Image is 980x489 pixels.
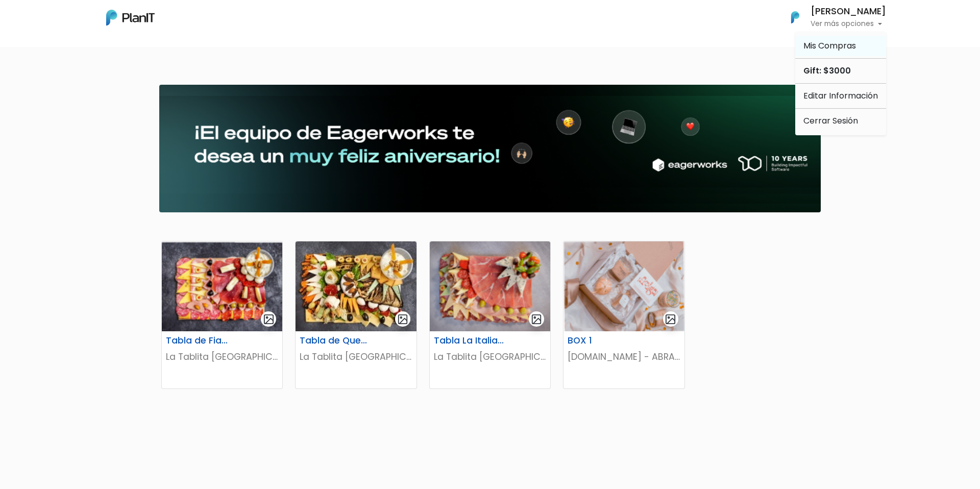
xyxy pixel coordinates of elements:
p: [DOMAIN_NAME] - ABRACAJABRA [568,350,680,363]
h6: Tabla de Fiambres y Quesos [160,335,243,346]
img: gallery-light [397,313,409,325]
img: gallery-light [665,313,676,325]
img: thumb_Captura_de_pantalla_2025-05-14_105727.png [563,241,684,331]
h6: [PERSON_NAME] [811,7,886,16]
a: gallery-light Tabla La Italiana La Tablita [GEOGRAPHIC_DATA] [429,241,551,389]
p: La Tablita [GEOGRAPHIC_DATA] [300,350,412,363]
a: gallery-light Tabla de Fiambres y Quesos La Tablita [GEOGRAPHIC_DATA] [161,241,283,389]
a: Cerrar Sesión [795,111,886,131]
h6: Tabla La Italiana [428,335,511,346]
a: gallery-light BOX 1 [DOMAIN_NAME] - ABRACAJABRA [563,241,684,389]
h6: BOX 1 [561,335,645,346]
div: ¿Necesitás ayuda? [53,10,147,30]
a: Mis Compras [795,36,886,56]
a: gallery-light Tabla de Quesos La Tablita [GEOGRAPHIC_DATA] [295,241,416,389]
p: La Tablita [GEOGRAPHIC_DATA] [166,350,278,363]
img: thumb_Captura_de_pantalla_2025-07-17_161529.png [162,241,282,331]
img: gallery-light [531,313,543,325]
img: gallery-light [263,313,275,325]
div: Gift: $3000 [795,61,886,81]
p: La Tablita [GEOGRAPHIC_DATA] [434,350,546,363]
img: thumb_WhatsApp_Image_2025-07-17_at_16.01.31.jpeg [296,241,416,331]
img: PlanIt Logo [106,10,155,26]
button: PlanIt Logo [PERSON_NAME] Ver más opciones [778,4,886,31]
span: Mis Compras [803,40,856,52]
p: Ver más opciones [811,20,886,28]
img: PlanIt Logo [784,6,806,29]
a: Editar Información [795,86,886,106]
img: thumb_Captura_de_pantalla_2025-06-03_171010.png [430,241,550,331]
h6: Tabla de Quesos [293,335,377,346]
